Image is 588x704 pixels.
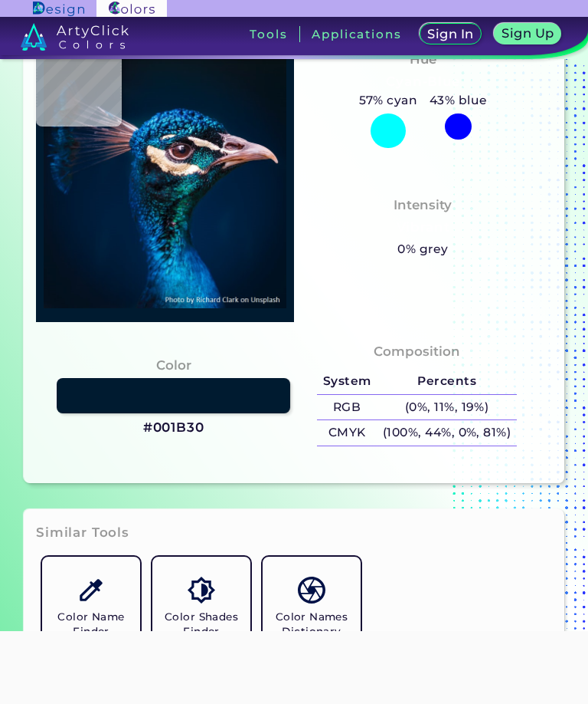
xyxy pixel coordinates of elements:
h5: CMYK [317,420,377,446]
img: ArtyClick Design logo [33,2,84,16]
a: Sign In [423,25,479,44]
h3: Applications [312,28,401,40]
h5: RGB [317,395,377,420]
h5: System [317,369,377,394]
h5: Sign Up [504,28,551,39]
h3: Tools [250,28,287,40]
h5: 0% grey [397,239,448,259]
a: Sign Up [498,25,559,44]
h4: Color [156,354,191,377]
img: icon_color_name_finder.svg [77,577,104,604]
a: Color Names Dictionary [256,551,367,661]
iframe: Advertisement [15,631,573,700]
a: Color Name Finder [36,551,146,661]
h5: Color Shades Finder [158,610,244,639]
img: icon_color_names_dictionary.svg [298,577,325,604]
h5: 43% blue [423,90,493,110]
h3: #001B30 [143,419,204,437]
h5: Sign In [430,28,472,40]
h5: Color Name Finder [48,610,134,639]
h5: (0%, 11%, 19%) [377,395,517,420]
h5: 57% cyan [353,90,423,110]
h3: Vibrant [390,219,456,237]
h5: (100%, 44%, 0%, 81%) [377,420,517,446]
h3: Cyan-Blue [380,73,466,91]
h3: Similar Tools [36,524,129,542]
h5: Color Names Dictionary [269,610,354,639]
a: Color Shades Finder [146,551,256,661]
h4: Composition [374,340,460,363]
img: img_pavlin.jpg [44,48,286,314]
h4: Intensity [394,194,452,216]
h5: Percents [377,369,517,394]
img: logo_artyclick_colors_white.svg [21,23,129,51]
img: icon_color_shades.svg [188,577,214,604]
